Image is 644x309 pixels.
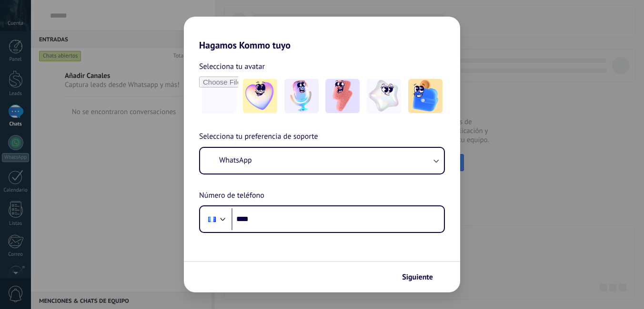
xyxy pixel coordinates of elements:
span: Selecciona tu avatar [199,60,265,73]
img: -5.jpeg [408,79,443,113]
button: Siguiente [398,269,446,285]
span: Número de teléfono [199,190,264,202]
span: Selecciona tu preferencia de soporte [199,131,318,143]
img: -3.jpeg [325,79,360,113]
span: WhatsApp [219,155,252,165]
h2: Hagamos Kommo tuyo [184,17,460,51]
img: -2.jpeg [284,79,319,113]
button: WhatsApp [200,148,444,174]
img: -4.jpeg [367,79,401,113]
span: Siguiente [402,274,433,280]
img: -1.jpeg [243,79,277,113]
div: Guatemala: + 502 [203,209,221,229]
